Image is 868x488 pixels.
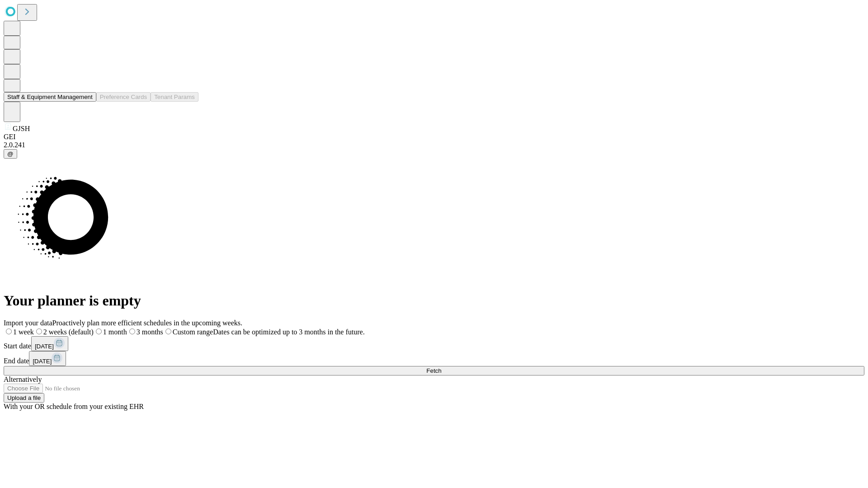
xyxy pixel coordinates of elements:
span: With your OR schedule from your existing EHR [4,403,144,410]
button: Fetch [4,366,864,375]
span: 1 week [13,328,34,336]
span: 1 month [103,328,127,336]
span: Dates can be optimized up to 3 months in the future. [213,328,364,336]
input: Custom rangeDates can be optimized up to 3 months in the future. [165,328,171,334]
div: Start date [4,336,864,351]
span: Alternatively [4,375,42,383]
span: [DATE] [33,358,52,365]
input: 3 months [129,328,135,334]
span: Custom range [173,328,213,336]
span: 3 months [137,328,163,336]
span: Import your data [4,319,52,327]
div: End date [4,351,864,366]
div: GEI [4,133,864,141]
span: Proactively plan more efficient schedules in the upcoming weeks. [52,319,242,327]
span: GJSH [13,125,30,132]
div: 2.0.241 [4,141,864,149]
input: 1 week [6,328,12,334]
button: Tenant Params [151,92,198,102]
span: 2 weeks (default) [43,328,94,336]
button: Preference Cards [96,92,151,102]
span: Fetch [426,367,441,374]
span: @ [7,150,14,157]
input: 1 month [96,328,102,334]
button: Upload a file [4,393,44,403]
button: [DATE] [31,336,68,351]
button: Staff & Equipment Management [4,92,96,102]
span: [DATE] [35,343,54,350]
button: @ [4,149,17,159]
input: 2 weeks (default) [36,328,42,334]
h1: Your planner is empty [4,292,864,309]
button: [DATE] [29,351,66,366]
